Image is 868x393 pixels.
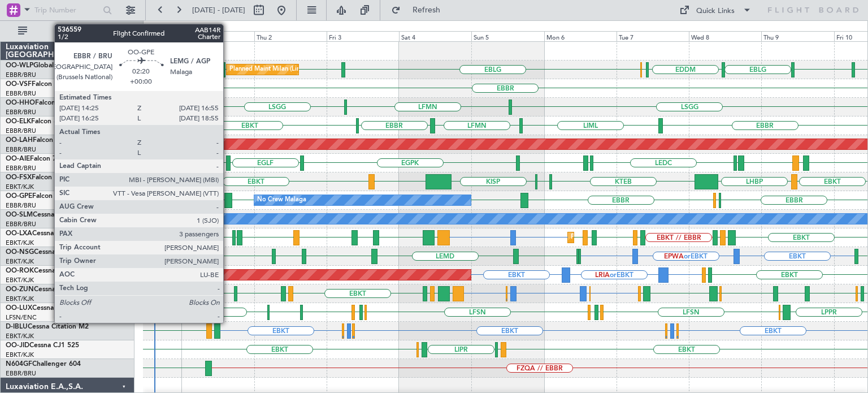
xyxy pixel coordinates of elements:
span: Refresh [403,6,450,14]
span: OO-FSX [6,174,32,181]
div: Fri 3 [327,31,399,41]
span: OO-LUX [6,305,32,312]
span: OO-SLM [6,211,33,218]
a: EBBR/BRU [6,127,36,135]
span: OO-ZUN [6,286,34,293]
a: EBBR/BRU [6,145,36,154]
div: Tue 30 [109,31,181,41]
a: OO-AIEFalcon 7X [6,156,61,162]
div: Quick Links [696,6,735,17]
a: EBKT/KJK [6,257,34,266]
input: Trip Number [34,2,99,19]
div: Sat 4 [399,31,471,41]
span: OO-NSG [6,249,34,256]
a: EBBR/BRU [6,369,36,378]
span: OO-AIE [6,156,30,162]
div: No Crew Malaga [257,192,306,209]
span: N604GF [6,361,32,368]
a: OO-HHOFalcon 8X [6,100,66,106]
div: Sun 5 [471,31,544,41]
a: EBBR/BRU [6,201,36,210]
a: LFSN/ENC [6,313,37,322]
a: OO-LUXCessna Citation CJ4 [6,305,95,312]
a: OO-LAHFalcon 7X [6,137,64,144]
div: [DATE] [183,23,202,32]
div: Planned Maint Milan (Linate) [229,61,311,78]
a: OO-ELKFalcon 8X [6,118,62,125]
div: Wed 1 [181,31,254,41]
span: OO-ELK [6,118,31,125]
a: D-IBLUCessna Citation M2 [6,323,89,330]
a: OO-SLMCessna Citation XLS [6,211,96,218]
span: OO-LXA [6,230,32,237]
button: All Aircraft [12,22,123,40]
a: OO-LXACessna Citation CJ4 [6,230,95,237]
a: EBBR/BRU [6,108,36,116]
a: OO-WLPGlobal 5500 [6,62,72,69]
a: EBBR/BRU [6,164,36,172]
a: OO-NSGCessna Citation CJ4 [6,249,97,256]
a: OO-VSFFalcon 8X [6,81,63,88]
span: OO-WLP [6,62,33,69]
a: EBKT/KJK [6,351,34,359]
span: [DATE] - [DATE] [192,5,245,15]
span: OO-GPE [6,193,32,200]
span: OO-HHO [6,100,35,106]
a: EBKT/KJK [6,332,34,340]
div: Thu 9 [761,31,834,41]
a: EBKT/KJK [6,183,34,191]
a: OO-GPEFalcon 900EX EASy II [6,193,99,200]
div: [DATE] [145,23,164,32]
button: Quick Links [674,1,757,19]
div: Tue 7 [617,31,689,41]
span: OO-JID [6,342,29,349]
a: OO-ZUNCessna Citation CJ4 [6,286,97,293]
a: EBBR/BRU [6,89,36,98]
a: OO-FSXFalcon 7X [6,174,63,181]
a: EBBR/BRU [6,220,36,228]
div: Thu 2 [254,31,327,41]
span: All Aircraft [29,27,119,35]
div: Wed 8 [689,31,761,41]
a: N604GFChallenger 604 [6,361,81,368]
a: EBKT/KJK [6,295,34,303]
a: OO-JIDCessna CJ1 525 [6,342,79,349]
button: Refresh [386,1,454,19]
span: OO-LAH [6,137,33,144]
div: AOG Maint Kortrijk-[GEOGRAPHIC_DATA] [92,266,215,283]
a: OO-ROKCessna Citation CJ4 [6,267,97,274]
a: EBKT/KJK [6,239,34,247]
div: Mon 6 [544,31,617,41]
span: D-IBLU [6,323,28,330]
a: EBKT/KJK [6,276,34,284]
span: OO-ROK [6,267,34,274]
span: OO-VSF [6,81,32,88]
a: EBBR/BRU [6,71,36,79]
div: Planned Maint Kortrijk-[GEOGRAPHIC_DATA] [571,229,702,246]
